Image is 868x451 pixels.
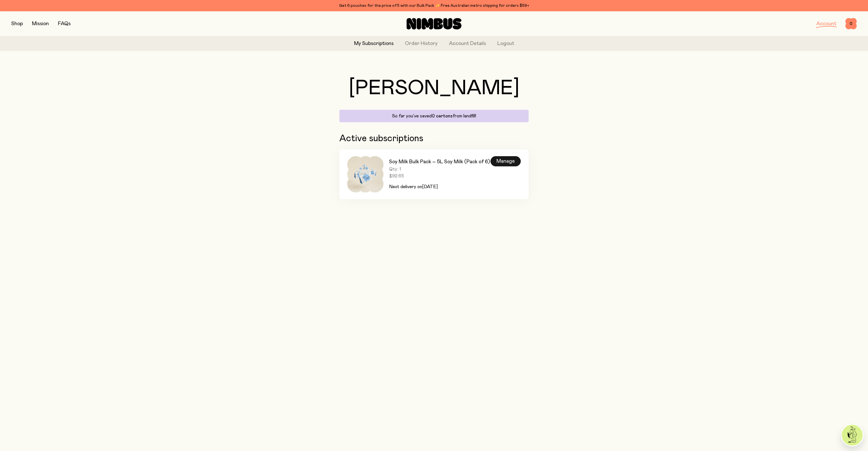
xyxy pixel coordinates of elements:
a: Account [816,21,836,26]
p: Next delivery on [389,183,490,190]
a: Mission [32,21,49,26]
a: Account Details [449,40,486,48]
img: agent [842,425,863,446]
a: Soy Milk Bulk Pack – 5L Soy Milk (Pack of 6)Qty: 1$92.65Next delivery on[DATE]Manage [339,149,529,199]
div: Manage [491,156,521,166]
span: Qty: 1 [389,166,490,172]
a: FAQs [58,21,71,26]
button: Logout [497,40,514,48]
h3: Soy Milk Bulk Pack – 5L Soy Milk (Pack of 6) [389,158,490,165]
p: So far you’ve saved from landfill! [343,113,525,119]
h1: [PERSON_NAME] [339,78,529,98]
span: 0 cartons [432,114,453,118]
span: $92.65 [389,173,490,179]
button: 0 [845,18,857,29]
h2: Active subscriptions [339,134,529,144]
a: My Subscriptions [354,40,394,48]
div: Get 6 pouches for the price of 5 with our Bulk Pack ✨ Free Australian metro shipping for orders $59+ [11,2,857,9]
a: Order History [405,40,438,48]
span: [DATE] [422,184,438,189]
